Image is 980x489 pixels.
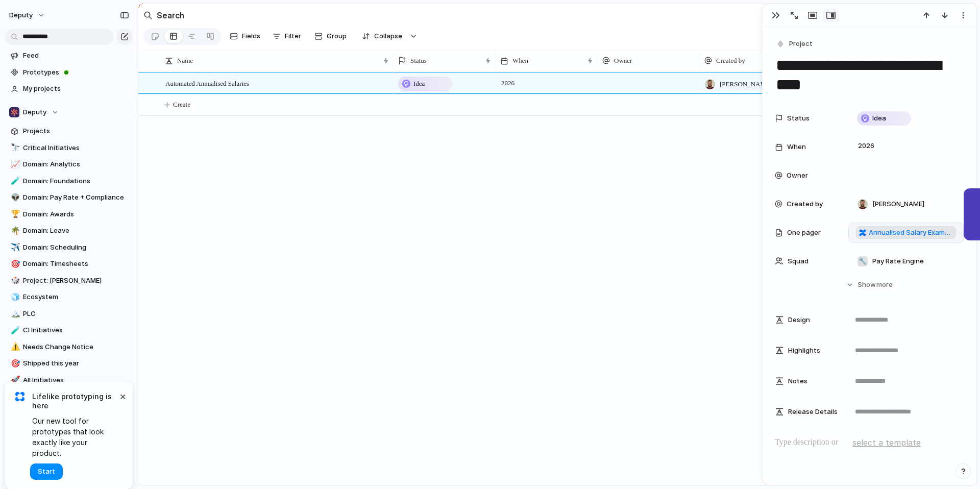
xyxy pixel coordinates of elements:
span: select a template [852,436,921,449]
a: My projects [5,81,133,96]
div: 🏔️ [11,308,18,320]
span: Start [38,467,55,477]
button: 🎲 [9,276,19,286]
button: select a template [851,435,922,450]
span: Project: [PERSON_NAME] [23,276,129,286]
button: 🎯 [9,259,19,269]
button: Dismiss [116,390,129,402]
span: Domain: Awards [23,209,129,219]
button: Fields [226,28,264,44]
span: Idea [413,79,425,89]
span: Owner [614,56,632,66]
span: Ecosystem [23,292,129,302]
span: Domain: Scheduling [23,242,129,253]
span: Needs Change Notice [23,342,129,352]
span: Domain: Pay Rate + Compliance [23,192,129,203]
span: Pay Rate Engine [872,256,924,266]
span: Release Details [788,407,838,417]
a: 🌴Domain: Leave [5,223,133,238]
button: Collapse [356,28,407,44]
span: One pager [787,228,821,238]
a: 🚀All Initiatives [5,373,133,388]
a: 🏆Domain: Awards [5,207,133,222]
span: Status [410,56,427,66]
span: Created by [787,199,823,209]
button: Filter [268,28,305,44]
a: 🧪CI Initiatives [5,323,133,338]
span: Projects [23,126,129,136]
span: Created by [716,56,745,66]
button: 👽 [9,192,19,203]
button: 🧪 [9,325,19,335]
a: 🔭Critical Initiatives [5,140,133,156]
span: Lifelike prototyping is here [32,392,117,410]
span: Shipped this year [23,358,129,369]
button: 🔭 [9,143,19,153]
button: Start [30,463,63,480]
a: Feed [5,48,133,63]
a: 🎲Project: [PERSON_NAME] [5,273,133,288]
span: CI Initiatives [23,325,129,335]
span: [PERSON_NAME] [720,79,772,89]
span: Show [857,280,876,290]
span: All Initiatives [23,375,129,385]
div: 🚀 [11,374,18,386]
span: Annualised Salary Example [869,228,953,238]
a: 🎯Shipped this year [5,356,133,371]
div: 🧪 [11,175,18,187]
div: 🧊 [11,291,18,303]
a: ⚠️Needs Change Notice [5,339,133,355]
button: 🏆 [9,209,19,219]
a: 📈Domain: Analytics [5,157,133,172]
div: 🎯 [11,358,18,370]
a: Annualised Salary Example [856,226,956,239]
a: ✈️Domain: Scheduling [5,240,133,255]
div: 👽 [11,192,18,204]
button: Deputy [5,105,133,120]
div: 🧪 [11,325,18,336]
span: Domain: Leave [23,226,129,236]
button: Group [309,28,352,44]
a: 👽Domain: Pay Rate + Compliance [5,190,133,205]
span: 2026 [855,140,877,152]
h2: Search [157,9,184,21]
span: Design [788,315,810,325]
button: deputy [5,7,51,23]
a: 🧪Domain: Foundations [5,174,133,189]
button: 🏔️ [9,309,19,319]
a: 🎯Domain: Timesheets [5,256,133,272]
button: Project [774,37,816,52]
button: 🧊 [9,292,19,302]
div: 🔭 [11,142,18,154]
button: ⚠️ [9,342,19,352]
button: 🌴 [9,226,19,236]
div: ✈️ [11,241,18,253]
span: Deputy [23,107,46,117]
span: Project [789,39,813,49]
span: Collapse [374,31,402,41]
button: 📈 [9,159,19,169]
span: Group [327,31,347,41]
span: Notes [788,376,807,386]
a: 🏔️PLC [5,306,133,322]
span: Automated Annualised Salaries [165,77,249,89]
span: Domain: Timesheets [23,259,129,269]
span: When [787,142,806,152]
span: Filter [285,31,301,41]
span: Squad [788,256,808,266]
div: 🏆 [11,208,18,220]
span: Our new tool for prototypes that look exactly like your product. [32,415,117,458]
a: Prototypes [5,65,133,80]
